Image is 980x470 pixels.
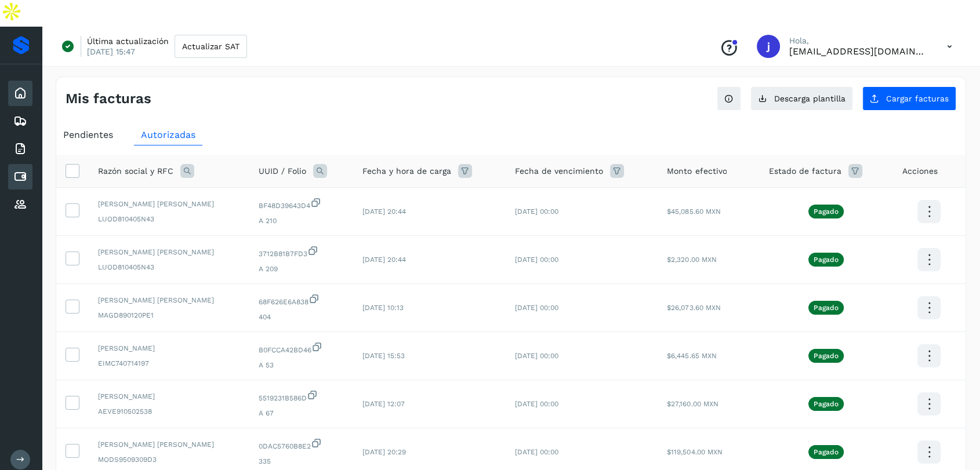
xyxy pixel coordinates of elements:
[814,352,839,360] p: Pagado
[8,81,32,106] div: Inicio
[362,448,406,456] span: [DATE] 20:29
[667,448,722,456] span: $119,504.00 MXN
[141,129,195,140] span: Autorizadas
[814,207,839,216] p: Pagado
[667,207,720,216] span: $45,085.60 MXN
[902,165,938,177] span: Acciones
[667,304,720,312] span: $26,073.60 MXN
[750,86,853,111] button: Descarga plantilla
[515,256,558,264] span: [DATE] 00:00
[98,165,173,177] span: Razón social y RFC
[362,304,404,312] span: [DATE] 10:13
[98,454,240,465] span: MODS9509309D3
[814,400,839,408] p: Pagado
[98,343,240,354] span: [PERSON_NAME]
[175,35,247,58] button: Actualizar SAT
[515,448,558,456] span: [DATE] 00:00
[362,400,405,408] span: [DATE] 12:07
[259,389,344,403] span: 5519231B586D
[814,448,839,456] p: Pagado
[259,216,344,226] span: A 210
[814,304,839,312] p: Pagado
[259,293,344,307] span: 68F626E6A838
[98,295,240,305] span: [PERSON_NAME] [PERSON_NAME]
[814,256,839,264] p: Pagado
[259,438,344,451] span: 0DAC5760B8E2
[8,108,32,134] div: Embarques
[259,456,344,467] span: 335
[515,352,558,360] span: [DATE] 00:00
[667,400,718,408] span: $27,160.00 MXN
[98,358,240,369] span: EIMC740714197
[98,391,240,402] span: [PERSON_NAME]
[98,310,240,320] span: MAGD890120PE1
[259,312,344,322] span: 404
[87,36,169,46] p: Última actualización
[8,192,32,217] div: Proveedores
[362,256,406,264] span: [DATE] 20:44
[182,42,239,50] span: Actualizar SAT
[259,245,344,259] span: 3712B81B7FD3
[8,136,32,162] div: Facturas
[886,94,949,103] span: Cargar facturas
[98,439,240,450] span: [PERSON_NAME] [PERSON_NAME]
[98,406,240,417] span: AEVE910502538
[87,46,135,57] p: [DATE] 15:47
[862,86,956,111] button: Cargar facturas
[259,165,306,177] span: UUID / Folio
[789,46,928,57] p: jchavira@viako.com.mx
[774,94,845,103] span: Descarga plantilla
[98,199,240,209] span: [PERSON_NAME] [PERSON_NAME]
[63,129,113,140] span: Pendientes
[667,165,727,177] span: Monto efectivo
[667,256,716,264] span: $2,320.00 MXN
[98,214,240,224] span: LUOD810405N43
[98,262,240,272] span: LUOD810405N43
[98,247,240,257] span: [PERSON_NAME] [PERSON_NAME]
[789,36,928,46] p: Hola,
[667,352,716,360] span: $6,445.65 MXN
[259,264,344,274] span: A 209
[769,165,841,177] span: Estado de factura
[515,304,558,312] span: [DATE] 00:00
[259,360,344,370] span: A 53
[259,197,344,211] span: BF48D39643D4
[8,164,32,190] div: Cuentas por pagar
[515,400,558,408] span: [DATE] 00:00
[259,408,344,418] span: A 67
[259,341,344,355] span: B0FCCA42BD46
[66,90,151,107] h4: Mis facturas
[362,165,451,177] span: Fecha y hora de carga
[515,207,558,216] span: [DATE] 00:00
[515,165,603,177] span: Fecha de vencimiento
[362,207,406,216] span: [DATE] 20:44
[362,352,405,360] span: [DATE] 15:53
